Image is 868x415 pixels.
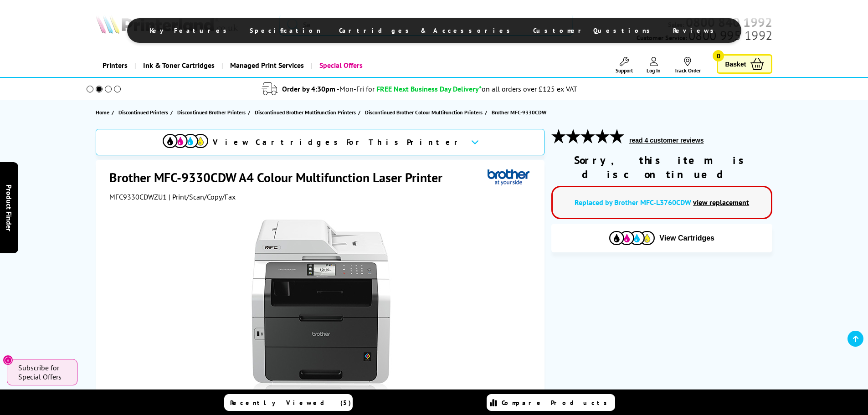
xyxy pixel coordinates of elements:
span: | Print/Scan/Copy/Fax [169,192,236,201]
img: Brother MFC-9330CDW [232,220,411,398]
a: Basket 0 [717,54,772,74]
a: Replaced by Brother MFC-L3760CDW [575,198,691,207]
span: Ink & Toner Cartridges [143,54,215,77]
span: MFC9330CDWZU1 [109,192,167,201]
span: Recently Viewed (5) [230,399,351,407]
span: Support [616,67,633,74]
span: Log In [647,67,661,74]
span: Cartridges & Accessories [339,26,515,35]
div: on all orders over £125 ex VAT [482,84,577,93]
span: Discontinued Brother Multifunction Printers [255,108,356,117]
a: Printers [96,54,134,77]
button: Close [3,355,13,365]
span: Key Features [150,26,231,35]
span: Discontinued Brother Colour Multifunction Printers [365,108,483,117]
a: Log In [647,57,661,74]
span: Mon-Fri for [339,84,375,93]
span: Specification [250,26,321,35]
a: Managed Print Services [221,54,311,77]
div: Sorry, this item is discontinued [551,153,772,181]
a: Compare Products [487,394,615,411]
a: view replacement [693,198,749,207]
a: Home [96,108,112,117]
button: View Cartridges [558,231,765,246]
h1: Brother MFC-9330CDW A4 Colour Multifunction Laser Printer [109,169,452,186]
a: Special Offers [311,54,370,77]
span: Basket [725,58,746,70]
a: Recently Viewed (5) [224,394,353,411]
a: Discontinued Brother Colour Multifunction Printers [365,108,485,117]
span: FREE Next Business Day Delivery* [376,84,482,93]
span: Product Finder [5,184,14,231]
span: Discontinued Brother Printers [177,108,246,117]
span: 0 [713,50,724,61]
a: Ink & Toner Cartridges [134,54,221,77]
img: cmyk-icon.svg [163,134,208,148]
span: Brother MFC-9330CDW [492,109,546,116]
a: Discontinued Printers [118,108,170,117]
span: View Cartridges For This Printer [213,137,463,147]
span: Discontinued Printers [118,108,168,117]
img: Brother [488,169,529,186]
span: Compare Products [502,399,612,407]
span: Customer Questions [533,26,655,35]
span: Order by 4:30pm - [282,84,375,93]
span: Subscribe for Special Offers [18,363,68,381]
li: modal_delivery [74,81,765,97]
span: Home [96,108,109,117]
a: Discontinued Brother Multifunction Printers [255,108,358,117]
button: read 4 customer reviews [627,136,706,144]
a: Track Order [674,57,701,74]
span: View Cartridges [659,234,714,242]
a: Support [616,57,633,74]
a: Discontinued Brother Printers [177,108,248,117]
img: Cartridges [609,231,655,245]
span: Reviews [673,26,719,35]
